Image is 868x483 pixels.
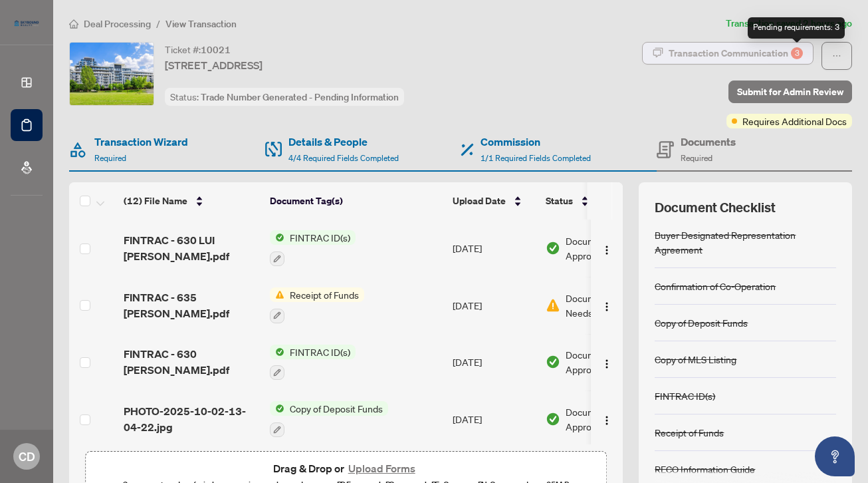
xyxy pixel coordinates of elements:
span: Document Approved [566,404,648,434]
div: Receipt of Funds [655,425,724,440]
span: Document Approved [566,234,648,263]
span: FINTRAC ID(s) [284,345,356,359]
span: View Transaction [165,18,237,30]
div: Pending requirements: 3 [748,17,845,39]
div: Status: [165,88,404,106]
span: Submit for Admin Review [737,81,843,102]
span: FINTRAC - 635 [PERSON_NAME].pdf [124,289,259,321]
button: Logo [596,238,617,259]
div: 3 [791,47,803,59]
div: FINTRAC ID(s) [655,389,715,403]
img: Logo [601,301,612,312]
button: Status IconReceipt of Funds [270,287,364,323]
div: Confirmation of Co-Operation [655,279,776,293]
th: Status [540,182,653,220]
span: Copy of Deposit Funds [284,401,388,416]
div: Copy of MLS Listing [655,352,736,367]
button: Submit for Admin Review [728,80,852,103]
span: home [69,19,78,29]
td: [DATE] [447,391,540,448]
span: FINTRAC - 630 [PERSON_NAME].pdf [124,346,259,378]
div: Ticket #: [165,42,231,57]
img: logo [11,17,43,30]
img: Document Status [546,298,560,313]
span: Drag & Drop or [273,460,419,477]
button: Logo [596,408,617,430]
img: Status Icon [270,230,284,245]
h4: Details & People [288,134,399,150]
button: Upload Forms [344,460,419,477]
img: Logo [601,245,612,255]
img: Logo [601,415,612,426]
img: Document Status [546,412,560,426]
span: (12) File Name [124,194,187,208]
button: Status IconCopy of Deposit Funds [270,401,388,437]
div: Transaction Communication [669,43,803,64]
img: Logo [601,359,612,369]
span: Upload Date [453,194,506,208]
span: Receipt of Funds [284,287,364,302]
span: Status [546,194,573,208]
div: RECO Information Guide [655,462,755,476]
span: Document Checklist [655,198,776,217]
span: Requires Additional Docs [742,114,847,128]
div: Buyer Designated Representation Agreement [655,228,836,257]
img: IMG-C12241173_1.jpg [70,43,154,105]
button: Logo [596,351,617,373]
button: Status IconFINTRAC ID(s) [270,230,356,266]
article: Transaction saved 2 hours ago [726,16,852,31]
span: 4/4 Required Fields Completed [288,153,399,163]
th: Upload Date [447,182,540,220]
button: Transaction Communication3 [642,42,814,65]
span: CD [19,447,35,466]
span: [STREET_ADDRESS] [165,57,263,73]
span: Required [681,153,712,163]
td: [DATE] [447,277,540,334]
span: Document Approved [566,347,648,377]
img: Status Icon [270,345,284,359]
div: Copy of Deposit Funds [655,315,748,330]
img: Status Icon [270,287,284,302]
button: Open asap [815,436,855,476]
img: Document Status [546,355,560,369]
th: Document Tag(s) [265,182,447,220]
td: [DATE] [447,334,540,391]
h4: Documents [681,134,736,150]
span: Deal Processing [84,18,151,30]
span: Document Needs Work [566,291,635,320]
th: (12) File Name [118,182,265,220]
img: Document Status [546,241,560,255]
button: Logo [596,295,617,316]
td: [DATE] [447,220,540,277]
img: Status Icon [270,401,284,416]
li: / [156,16,160,31]
h4: Transaction Wizard [94,134,188,150]
span: FINTRAC - 630 LUI [PERSON_NAME].pdf [124,232,259,264]
h4: Commission [481,134,591,150]
span: PHOTO-2025-10-02-13-04-22.jpg [124,403,259,435]
span: Required [94,153,126,163]
span: 1/1 Required Fields Completed [481,153,591,163]
span: 10021 [201,44,231,56]
span: Trade Number Generated - Pending Information [201,91,399,103]
button: Status IconFINTRAC ID(s) [270,345,356,381]
span: ellipsis [832,51,841,61]
span: FINTRAC ID(s) [284,230,356,245]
